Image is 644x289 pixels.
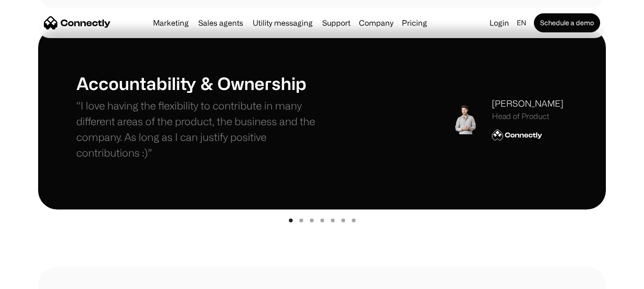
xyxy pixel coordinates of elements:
p: “I love having the flexibility to contribute in many different areas of the product, the business... [76,98,322,160]
a: Schedule a demo [534,13,600,32]
div: en [513,16,532,30]
img: tab_keywords_by_traffic_grey.svg [95,55,102,63]
div: Head of Product [492,112,563,121]
div: Show slide 6 of 7 [341,219,345,222]
div: Company [359,16,393,30]
div: en [517,16,526,30]
img: website_grey.svg [15,25,23,32]
ul: Language list [19,272,57,286]
div: Show slide 7 of 7 [352,219,356,222]
div: v 4.0.25 [27,15,47,23]
div: [PERSON_NAME] [492,97,563,110]
div: 1 of 7 [38,29,606,229]
a: home [44,16,111,30]
div: Domain Overview [36,56,85,62]
a: Marketing [149,19,193,27]
a: Support [318,19,354,27]
div: Company [356,16,396,30]
div: Keywords by Traffic [105,56,161,62]
a: Utility messaging [249,19,317,27]
div: carousel [38,29,606,229]
div: Show slide 5 of 7 [331,219,335,222]
a: Login [486,16,513,30]
h1: Accountability & Ownership [76,73,322,93]
img: logo_orange.svg [15,15,23,23]
div: Domain: [URL] [25,25,68,32]
a: Sales agents [194,19,247,27]
aside: Language selected: English [10,271,57,286]
div: Show slide 3 of 7 [310,219,314,222]
div: Show slide 4 of 7 [320,219,324,222]
div: Show slide 1 of 7 [289,219,293,222]
a: Pricing [398,19,431,27]
img: tab_domain_overview_orange.svg [26,55,33,63]
div: Show slide 2 of 7 [299,219,303,222]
